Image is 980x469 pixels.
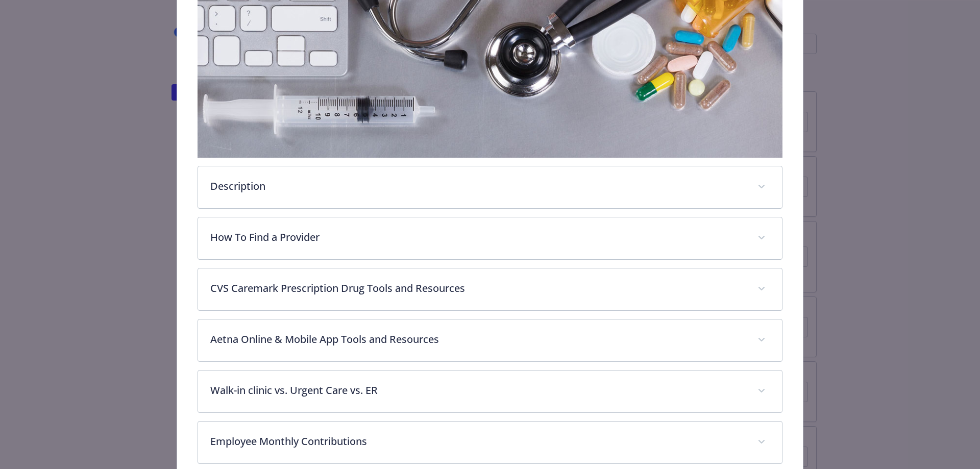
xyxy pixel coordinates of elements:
[198,371,782,412] div: Walk-in clinic vs. Urgent Care vs. ER
[198,319,782,361] div: Aetna Online & Mobile App Tools and Resources
[198,422,782,463] div: Employee Monthly Contributions
[210,332,746,347] p: Aetna Online & Mobile App Tools and Resources
[198,268,782,310] div: CVS Caremark Prescription Drug Tools and Resources
[198,166,782,208] div: Description
[210,434,746,449] p: Employee Monthly Contributions
[210,383,746,398] p: Walk-in clinic vs. Urgent Care vs. ER
[210,281,746,296] p: CVS Caremark Prescription Drug Tools and Resources
[210,230,746,245] p: How To Find a Provider
[210,179,746,194] p: Description
[198,217,782,259] div: How To Find a Provider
